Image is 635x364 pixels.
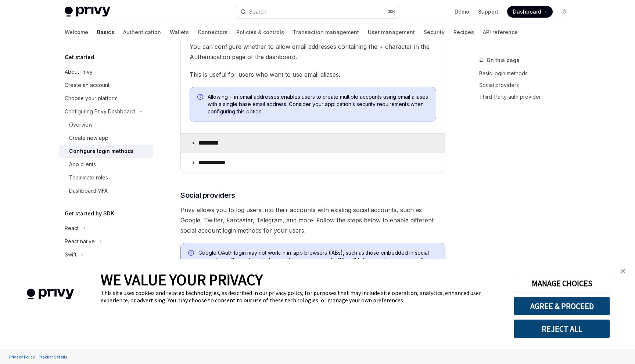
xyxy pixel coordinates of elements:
[249,7,270,16] div: Search...
[69,160,96,169] div: App clients
[453,23,474,41] a: Recipes
[65,224,79,233] div: React
[65,209,114,218] h5: Get started by SDK
[236,23,284,41] a: Policies & controls
[514,319,610,338] button: REJECT ALL
[197,94,205,101] svg: Info
[59,171,153,184] a: Teammate roles
[190,41,436,62] span: You can configure whether to allow email addresses containing the + character in the Authenticati...
[7,350,37,363] a: Privacy Policy
[479,79,576,91] a: Social providers
[59,131,153,145] a: Create new app
[37,350,69,363] a: Tracker Details
[59,65,153,79] a: About Privy
[65,237,95,246] div: React native
[483,23,518,41] a: API reference
[188,250,195,257] svg: Info
[170,23,189,41] a: Wallets
[198,23,227,41] a: Connectors
[65,7,110,17] img: light logo
[190,69,436,80] span: This is useful for users who want to use email aliases.
[65,23,88,41] a: Welcome
[507,6,553,18] a: Dashboard
[620,269,625,274] img: close banner
[180,205,445,236] span: Privy allows you to log users into their accounts with existing social accounts, such as Google, ...
[293,23,359,41] a: Transaction management
[368,23,415,41] a: User management
[65,250,76,259] div: Swift
[123,23,161,41] a: Authentication
[388,9,395,15] span: ⌘ K
[478,8,498,15] a: Support
[559,6,570,18] button: Toggle dark mode
[65,81,110,90] div: Create an account
[65,94,118,103] div: Choose your platform
[424,23,445,41] a: Security
[11,278,90,310] img: company logo
[616,264,630,279] a: close banner
[198,249,438,271] span: Google OAuth login may not work in in-app browsers (IABs), such as those embedded in social apps,...
[59,79,153,92] a: Create an account
[479,91,576,103] a: Third-Party auth provider
[180,190,235,200] span: Social providers
[514,274,610,293] button: MANAGE CHOICES
[208,93,428,115] span: Allowing + in email addresses enables users to create multiple accounts using email aliases with ...
[65,107,135,116] div: Configuring Privy Dashboard
[514,296,610,316] button: AGREE & PROCEED
[59,184,153,197] a: Dashboard MFA
[69,134,108,142] div: Create new app
[235,5,400,18] button: Search...⌘K
[101,270,263,289] span: WE VALUE YOUR PRIVACY
[69,147,134,156] div: Configure login methods
[65,68,93,76] div: About Privy
[479,68,576,79] a: Basic login methods
[59,158,153,171] a: App clients
[513,8,541,15] span: Dashboard
[69,186,108,195] div: Dashboard MFA
[455,8,469,15] a: Demo
[65,53,94,62] h5: Get started
[59,118,153,131] a: Overview
[487,56,520,65] span: On this page
[69,173,108,182] div: Teammate roles
[69,120,93,129] div: Overview
[59,92,153,105] a: Choose your platform
[59,145,153,158] a: Configure login methods
[97,23,114,41] a: Basics
[101,289,503,304] div: This site uses cookies and related technologies, as described in our privacy policy, for purposes...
